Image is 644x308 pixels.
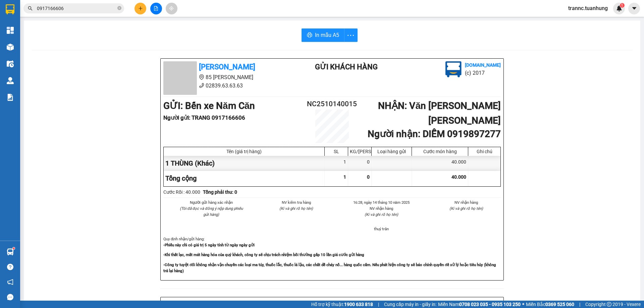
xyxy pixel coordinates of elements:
div: Cước món hàng [414,149,466,154]
strong: 1900 633 818 [344,302,373,307]
b: GỬI : Bến xe Năm Căn [163,100,255,111]
span: notification [7,279,13,285]
button: plus [135,3,146,14]
span: close-circle [117,5,121,12]
span: Miền Bắc [526,301,574,308]
b: NHẬN : Văn [PERSON_NAME] [PERSON_NAME] [378,100,501,126]
h2: NC2510140015 [304,99,360,110]
div: 0 [348,156,372,171]
span: trannc.tuanhung [563,4,613,12]
b: Gửi khách hàng [315,63,378,71]
img: icon-new-feature [616,5,622,11]
span: Miền Nam [438,301,521,308]
span: search [28,6,33,11]
i: (Kí và ghi rõ họ tên) [279,206,313,211]
span: plus [138,6,143,11]
button: file-add [150,3,162,14]
span: phone [199,83,204,88]
input: Tìm tên, số ĐT hoặc mã đơn [37,5,116,12]
button: caret-down [628,3,640,14]
span: copyright [607,302,611,307]
li: (c) 2017 [465,69,501,77]
i: (Kí và ghi rõ họ tên) [449,206,483,211]
li: NV nhận hàng [347,205,416,211]
span: 40.000 [451,174,466,180]
b: Người gửi : TRANG 0917166606 [163,114,245,121]
i: (Tôi đã đọc và đồng ý nộp dung phiếu gửi hàng) [180,206,243,217]
span: question-circle [7,264,13,270]
span: | [378,301,379,308]
li: NV kiểm tra hàng [262,199,331,205]
span: Cung cấp máy in - giấy in: [384,301,436,308]
img: warehouse-icon [7,77,14,84]
img: warehouse-icon [7,44,14,51]
span: caret-down [631,5,637,11]
span: aim [169,6,174,11]
span: In mẫu A5 [315,31,339,39]
b: [PERSON_NAME] [199,63,255,71]
img: logo.jpg [445,61,462,77]
div: Cước Rồi : 40.000 [163,188,200,196]
li: NV nhận hàng [432,199,501,205]
div: 1 THÙNG (Khác) [164,156,325,171]
img: warehouse-icon [7,60,14,67]
li: Người gửi hàng xác nhận [177,199,246,205]
span: more [344,31,357,40]
img: dashboard-icon [7,27,14,34]
li: 16:28, ngày 14 tháng 10 năm 2025 [347,199,416,205]
span: close-circle [117,6,121,10]
span: 0 [367,174,370,180]
span: environment [199,74,204,80]
sup: 1 [620,3,625,8]
div: KG/[PERSON_NAME] [350,149,370,154]
li: 02839.63.63.63 [163,81,288,90]
sup: 1 [13,247,15,249]
span: Hỗ trợ kỹ thuật: [311,301,373,308]
div: 1 [325,156,348,171]
div: Ghi chú [470,149,499,154]
b: Người nhận : DIỄM 0919897277 [368,128,501,139]
button: printerIn mẫu A5 [302,28,344,42]
div: Loại hàng gửi [373,149,410,154]
i: (Kí và ghi rõ họ tên) [365,212,398,217]
span: message [7,294,13,300]
span: 1 [343,174,346,180]
span: ⚪️ [522,303,524,306]
span: printer [307,32,312,39]
li: thuý trân [347,226,416,232]
b: [DOMAIN_NAME] [465,62,501,68]
button: aim [166,3,177,14]
b: Tổng phải thu: 0 [203,189,237,195]
strong: 0708 023 035 - 0935 103 250 [459,302,521,307]
strong: 0369 525 060 [545,302,574,307]
li: 85 [PERSON_NAME] [163,73,288,81]
span: Tổng cộng [165,174,197,182]
strong: -Công ty tuyệt đối không nhận vận chuyển các loại ma túy, thuốc lắc, thuốc lá lậu, các chất dễ ch... [163,262,496,273]
img: solution-icon [7,94,14,101]
button: more [344,28,358,42]
strong: -Khi thất lạc, mất mát hàng hóa của quý khách, công ty sẽ chịu trách nhiệm bồi thường gấp 10 lần ... [163,252,364,257]
div: Quy định nhận/gửi hàng : [163,236,501,274]
span: 1 [621,3,623,8]
span: | [579,301,580,308]
img: logo-vxr [6,4,14,14]
span: file-add [154,6,158,11]
strong: -Phiếu này chỉ có giá trị 5 ngày tính từ ngày ngày gửi [163,243,255,247]
img: warehouse-icon [7,248,14,255]
div: Tên (giá trị hàng) [165,149,323,154]
div: 40.000 [412,156,468,171]
div: SL [326,149,346,154]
